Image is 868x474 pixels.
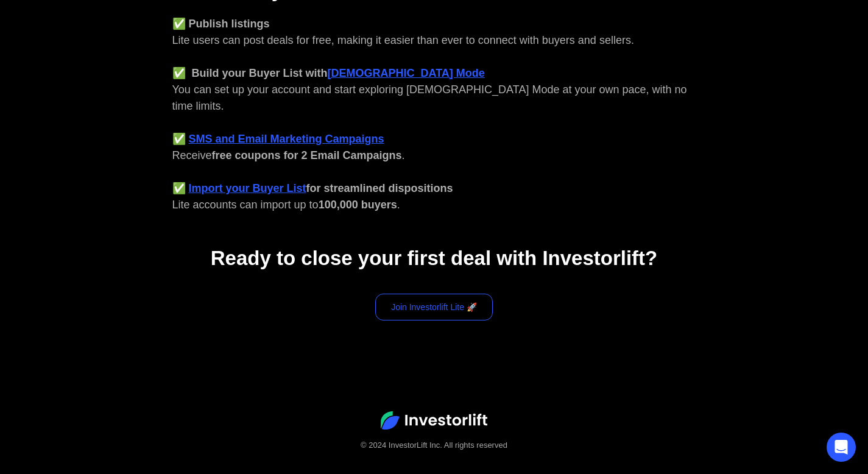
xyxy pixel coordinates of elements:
[172,18,270,30] strong: ✅ Publish listings
[328,67,485,79] a: [DEMOGRAPHIC_DATA] Mode
[189,133,384,145] a: SMS and Email Marketing Campaigns
[24,439,844,451] div: © 2024 InvestorLift Inc. All rights reserved
[172,67,328,79] strong: ✅ Build your Buyer List with
[319,199,397,211] strong: 100,000 buyers
[211,247,657,269] strong: Ready to close your first deal with Investorlift?
[172,16,696,213] div: Lite users can post deals for free, making it easier than ever to connect with buyers and sellers...
[189,182,306,194] a: Import your Buyer List
[827,433,856,462] div: Open Intercom Messenger
[306,182,453,194] strong: for streamlined dispositions
[375,294,493,320] a: Join Investorlift Lite 🚀
[172,133,186,145] strong: ✅
[172,182,186,194] strong: ✅
[212,149,402,161] strong: free coupons for 2 Email Campaigns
